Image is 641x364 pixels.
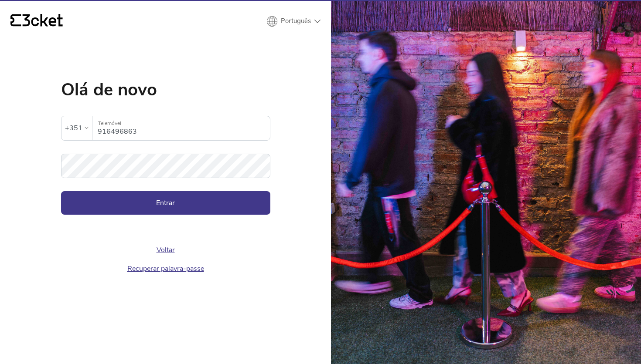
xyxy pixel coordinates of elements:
button: Entrar [61,191,270,215]
label: Telemóvel [92,116,270,131]
h1: Olá de novo [61,81,270,98]
a: {' '} [10,14,63,29]
input: Telemóvel [98,116,270,140]
g: {' '} [10,14,21,27]
div: +351 [65,121,82,135]
a: Voltar [157,245,175,255]
a: Recuperar palavra-passe [127,264,204,273]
